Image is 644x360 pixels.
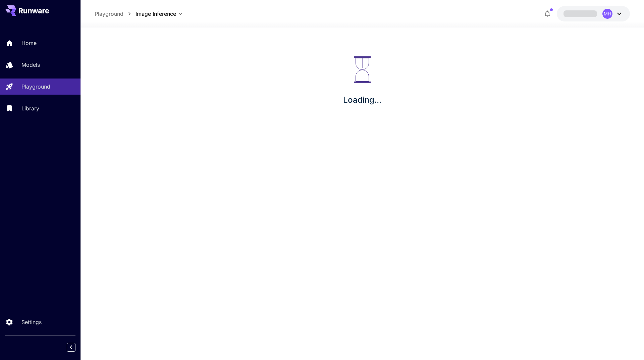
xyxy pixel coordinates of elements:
[67,343,75,352] button: Collapse sidebar
[21,61,40,69] p: Models
[602,9,612,19] div: MH
[21,318,42,326] p: Settings
[557,6,630,21] button: MH
[21,104,39,112] p: Library
[343,94,381,106] p: Loading...
[72,341,80,353] div: Collapse sidebar
[21,39,37,47] p: Home
[136,10,176,18] span: Image Inference
[95,10,123,18] a: Playground
[21,83,50,91] p: Playground
[95,10,136,18] nav: breadcrumb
